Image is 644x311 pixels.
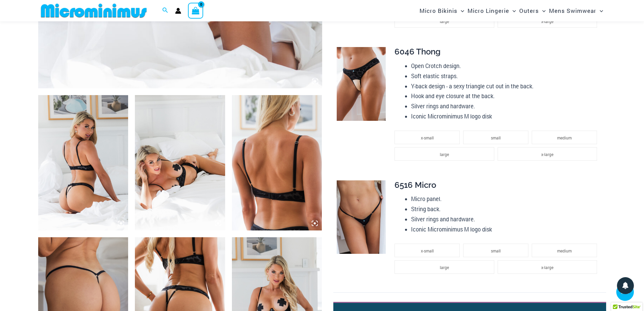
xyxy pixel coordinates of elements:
span: large [440,19,449,24]
span: Menu Toggle [596,2,603,19]
a: Account icon link [175,8,181,14]
li: x-small [395,131,460,144]
a: Search icon link [162,6,168,15]
img: MM SHOP LOGO FLAT [38,3,149,18]
a: Micro LingerieMenu ToggleMenu Toggle [466,2,518,19]
li: String back. [411,204,600,214]
li: Y-back design - a sexy triangle cut out in the back. [411,81,600,91]
span: small [491,135,501,140]
span: x-small [421,248,434,253]
li: Open Crotch design. [411,61,600,71]
span: large [440,152,449,157]
li: small [463,244,528,257]
span: large [440,265,449,270]
span: Menu Toggle [509,2,516,19]
span: Micro Bikinis [420,2,457,19]
li: Silver rings and hardware. [411,214,600,224]
li: Iconic Microminimus M logo disk [411,224,600,235]
span: Menu Toggle [457,2,464,19]
a: Mens SwimwearMenu ToggleMenu Toggle [547,2,605,19]
nav: Site Navigation [417,1,606,20]
li: medium [532,244,597,257]
span: medium [557,248,572,253]
span: Mens Swimwear [549,2,596,19]
span: Menu Toggle [539,2,546,19]
li: small [463,131,528,144]
li: Iconic Microminimus M logo disk [411,111,600,121]
li: Soft elastic straps. [411,71,600,81]
li: x-small [395,244,460,257]
span: small [491,248,501,253]
span: 6046 Thong [395,47,440,57]
li: large [395,147,494,161]
img: Nights Fall Silver Leopard 6046 Thong [337,47,386,121]
span: medium [557,135,572,140]
span: x-large [541,19,553,24]
li: medium [532,131,597,144]
li: Micro panel. [411,194,600,204]
img: Nights Fall Silver Leopard 1036 Bra 6046 Thong [135,95,225,230]
a: OutersMenu ToggleMenu Toggle [518,2,547,19]
img: Nights Fall Silver Leopard 1036 Bra 6046 Thong [38,95,128,230]
span: 6516 Micro [395,180,436,190]
img: Nights Fall Silver Leopard 1036 Bra [232,95,322,230]
li: Hook and eye closure at the back. [411,91,600,101]
span: x-small [421,135,434,140]
li: x-large [498,147,597,161]
a: View Shopping Cart, empty [188,3,204,18]
li: Silver rings and hardware. [411,101,600,111]
span: Outers [519,2,539,19]
a: Micro BikinisMenu ToggleMenu Toggle [418,2,466,19]
span: x-large [541,265,553,270]
li: large [395,260,494,274]
img: Nights Fall Silver Leopard 6516 Micro [337,180,386,254]
span: Micro Lingerie [468,2,509,19]
li: x-large [498,260,597,274]
span: x-large [541,152,553,157]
